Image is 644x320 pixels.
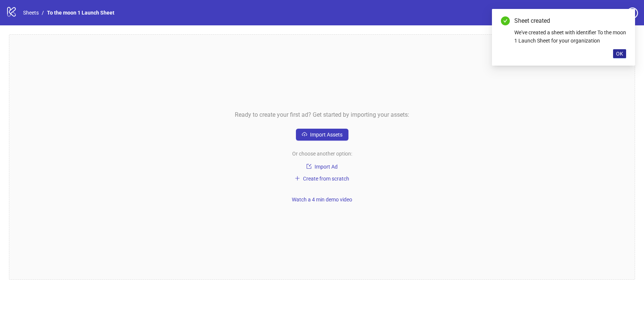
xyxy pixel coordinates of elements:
span: Create from scratch [303,176,349,182]
div: Sheet created [514,16,626,25]
li: / [42,9,44,17]
span: OK [616,51,623,57]
span: Import Assets [310,132,342,138]
button: Watch a 4 min demo video [289,195,355,204]
span: check-circle [501,16,510,25]
span: plus [295,176,300,181]
span: question-circle [627,7,638,19]
button: OK [613,49,626,58]
button: Import Ad [296,162,348,171]
div: We've created a sheet with identifier To the moon 1 Launch Sheet for your organization [514,28,626,45]
span: Or choose another option: [292,150,352,158]
span: import [306,164,312,169]
span: cloud-upload [302,132,307,137]
button: Import Assets [296,129,348,141]
a: Close [618,16,626,25]
a: Settings [585,7,624,19]
button: Create from scratch [292,174,352,183]
a: To the moon 1 Launch Sheet [45,9,116,17]
a: Sheets [22,9,40,17]
span: Ready to create your first ad? Get started by importing your assets: [235,110,409,119]
span: Watch a 4 min demo video [292,197,352,203]
span: Import Ad [315,164,338,170]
